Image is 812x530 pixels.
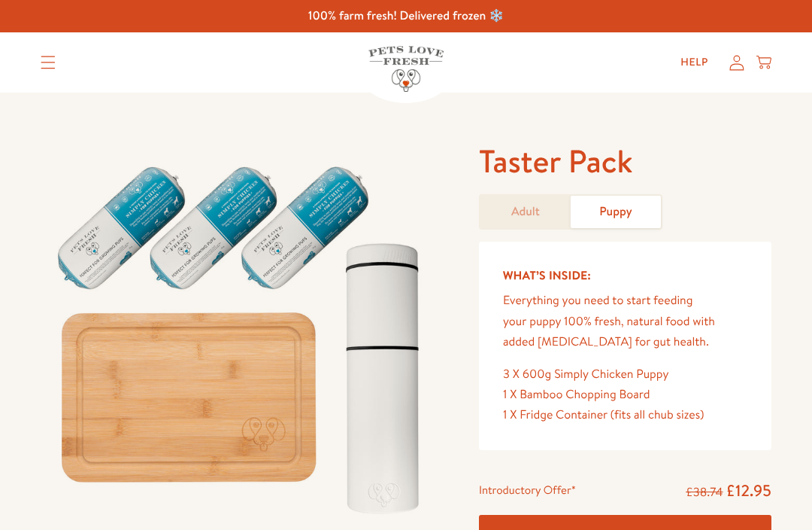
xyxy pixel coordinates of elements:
[41,141,443,527] img: Taster Pack - Puppy
[503,385,747,405] div: 1 X Bamboo Chopping Board
[686,484,723,501] s: £38.74
[571,196,661,228] a: Puppy
[503,291,747,352] p: Everything you need to start feeding your puppy 100% fresh, natural food with added [MEDICAL_DATA...
[29,44,68,81] summary: Translation missing: en.sections.header.menu
[726,480,771,501] span: £12.95
[480,196,571,228] a: Adult
[668,47,720,78] a: Help
[503,405,747,425] div: 1 X Fridge Container (fits all chub sizes)
[503,266,747,285] h5: What’s Inside:
[368,46,444,92] img: Pets Love Fresh
[479,480,576,503] div: Introductory Offer*
[503,364,747,385] div: 3 X 600g Simply Chicken Puppy
[479,141,771,182] h1: Taster Pack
